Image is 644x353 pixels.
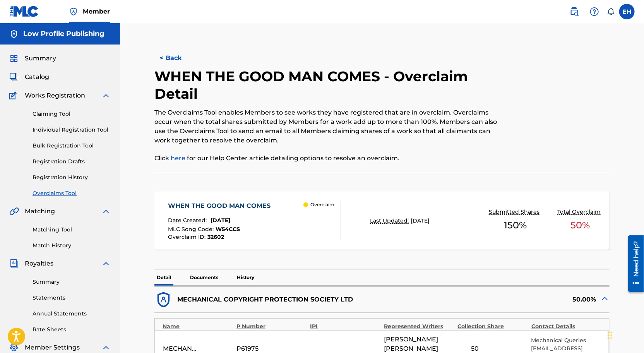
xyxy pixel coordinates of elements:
a: Overclaims Tool [33,189,111,197]
a: Bulk Registration Tool [33,142,111,150]
div: Name [163,322,233,331]
p: The Overclaims Tool enables Members to see works they have registered that are in overclaim. Over... [154,108,505,145]
div: Collection Share [458,322,528,331]
span: [DATE] [411,217,430,224]
img: Top Rightsholder [69,7,78,16]
div: IPI [310,322,380,331]
p: Documents [188,269,221,286]
a: Matching Tool [33,226,111,234]
p: Detail [154,269,174,286]
a: Match History [33,242,111,250]
p: History [235,269,257,286]
span: [DATE] [211,217,231,224]
a: Public Search [567,4,582,19]
span: 50 % [570,218,590,232]
img: MLC Logo [9,6,39,17]
p: Overclaim [310,201,334,208]
span: Works Registration [25,91,85,100]
img: expand [101,207,111,216]
img: Member Settings [9,343,19,352]
img: Summary [9,54,19,63]
a: Annual Statements [33,310,111,318]
iframe: Resource Center [622,232,644,295]
img: help [590,7,599,16]
div: P Number [236,322,307,331]
img: Accounts [9,29,19,39]
span: Catalog [25,72,49,82]
img: Catalog [9,72,19,82]
span: 150 % [504,218,527,232]
img: Works Registration [9,91,19,100]
p: MECHANICAL COPYRIGHT PROTECTION SOCIETY LTD [177,295,353,304]
h5: Low Profile Publishing [23,29,104,38]
div: WHEN THE GOOD MAN COMES [168,201,275,211]
img: dfb38c8551f6dcc1ac04.svg [154,291,173,309]
img: Matching [9,207,19,216]
img: Royalties [9,259,19,268]
p: Date Created: [168,216,209,224]
div: User Menu [619,4,635,19]
img: expand [101,91,111,100]
img: expand [101,343,111,352]
div: Notifications [607,8,615,15]
p: Click for our Help Center article detailing options to resolve an overclaim. [154,154,505,163]
div: Contact Details [531,322,601,331]
img: search [570,7,579,16]
h2: WHEN THE GOOD MAN COMES - Overclaim Detail [154,68,505,103]
p: Last Updated: [370,217,411,225]
a: Summary [33,278,111,286]
a: here [171,154,185,162]
span: Royalties [25,259,53,268]
a: SummarySummary [9,54,56,63]
a: Individual Registration Tool [33,126,111,134]
div: Drag [608,324,612,347]
span: Member [83,7,110,16]
span: Summary [25,54,56,63]
p: Total Overclaim [558,208,603,216]
iframe: Chat Widget [605,316,644,353]
a: Claiming Tool [33,110,111,118]
span: Matching [25,207,55,216]
span: W54CCS [216,226,240,233]
div: Help [587,4,602,19]
a: Registration History [33,173,111,182]
span: Member Settings [25,343,80,352]
a: Rate Sheets [33,326,111,334]
a: WHEN THE GOOD MAN COMESDate Created:[DATE]MLC Song Code:W54CCSOverclaim ID:32602 OverclaimLast Up... [154,192,609,250]
span: Overclaim ID : [168,233,208,240]
span: MLC Song Code : [168,226,216,233]
a: Statements [33,294,111,302]
a: CatalogCatalog [9,72,49,82]
div: Represented Writers [384,322,454,331]
img: expand-cell-toggle [600,294,610,303]
div: 50.00% [382,291,610,309]
p: Submitted Shares [489,208,542,216]
p: Mechanical Queries [531,336,601,344]
button: < Back [154,48,201,68]
a: Registration Drafts [33,158,111,166]
img: expand [101,259,111,268]
span: 32602 [208,233,224,240]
